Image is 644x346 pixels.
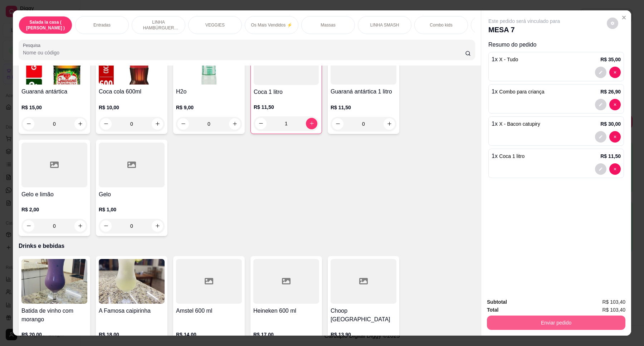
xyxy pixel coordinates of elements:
button: increase-product-quantity [384,118,395,130]
h4: Amstel 600 ml [176,307,242,315]
p: 1 x [492,55,518,64]
p: R$ 13,90 [331,331,396,338]
p: Drinks e bebidas [19,242,475,250]
button: increase-product-quantity [152,118,163,130]
h4: Gelo [99,190,165,199]
p: Massas [321,22,335,28]
p: Este pedido será vinculado para [488,18,560,25]
button: decrease-product-quantity [23,220,34,232]
button: decrease-product-quantity [255,118,267,129]
img: product-image [21,259,87,304]
strong: Subtotal [487,299,507,305]
p: R$ 2,00 [21,206,87,213]
span: X - Bacon catupiry [499,121,540,127]
button: decrease-product-quantity [609,99,621,110]
button: decrease-product-quantity [332,118,343,130]
button: decrease-product-quantity [609,163,621,175]
button: decrease-product-quantity [595,131,606,143]
button: decrease-product-quantity [595,67,606,78]
p: R$ 20,00 [21,331,87,338]
button: increase-product-quantity [229,118,240,130]
p: Os Mais Vendidos ⚡️ [251,22,292,28]
button: increase-product-quantity [152,220,163,232]
span: Coca 1 litro [499,153,525,159]
p: Resumo do pedido [488,40,624,49]
p: R$ 9,00 [176,104,242,111]
p: R$ 26,90 [600,88,621,95]
button: decrease-product-quantity [607,18,618,29]
strong: Total [487,307,498,313]
h4: Batida de vinho com morango [21,307,87,324]
h4: Coca cola 600ml [99,87,165,96]
p: 1 x [492,152,525,160]
span: R$ 103,40 [602,298,625,306]
p: VEGGIES [205,22,225,28]
button: decrease-product-quantity [595,163,606,175]
input: Pesquisa [23,49,465,56]
p: 1 x [492,87,544,96]
h4: Gelo e limão [21,190,87,199]
p: R$ 11,50 [331,104,396,111]
p: R$ 11,50 [254,104,319,111]
button: increase-product-quantity [74,118,86,130]
p: R$ 18,00 [99,331,165,338]
p: 1 x [492,120,540,128]
h4: Guaraná antártica [21,87,87,96]
button: Enviar pedido [487,316,625,330]
h4: Heineken 600 ml [253,307,319,315]
p: Entradas [93,22,111,28]
button: Close [618,12,630,23]
h4: Coca 1 litro [254,88,319,96]
p: MESA 7 [488,25,560,35]
p: R$ 17,00 [253,331,319,338]
p: R$ 30,00 [600,120,621,128]
h4: Choop [GEOGRAPHIC_DATA] [331,307,396,324]
img: product-image [99,259,165,304]
p: R$ 10,00 [99,104,165,111]
p: Salada la casa ( [PERSON_NAME] ) [25,19,66,31]
span: Combo para criança [499,89,544,95]
p: R$ 11,50 [600,153,621,160]
button: decrease-product-quantity [609,131,621,143]
button: increase-product-quantity [74,220,86,232]
button: decrease-product-quantity [595,99,606,110]
p: LINHA SMASH [370,22,399,28]
p: R$ 15,00 [21,104,87,111]
button: increase-product-quantity [306,118,317,129]
p: R$ 35,00 [600,56,621,63]
p: LINHA HAMBÚRGUER ANGUS [138,19,179,31]
h4: H2o [176,87,242,96]
span: R$ 103,40 [602,306,625,314]
p: R$ 14,00 [176,331,242,338]
h4: Guaraná antártica 1 litro [331,87,396,96]
button: decrease-product-quantity [100,220,112,232]
label: Pesquisa [23,42,43,48]
button: decrease-product-quantity [177,118,189,130]
h4: A Famosa caipirinha [99,307,165,315]
button: decrease-product-quantity [100,118,112,130]
button: decrease-product-quantity [609,67,621,78]
p: Combo kids [430,22,452,28]
p: R$ 1,00 [99,206,165,213]
button: decrease-product-quantity [23,118,34,130]
span: X - Tudo [499,57,518,62]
